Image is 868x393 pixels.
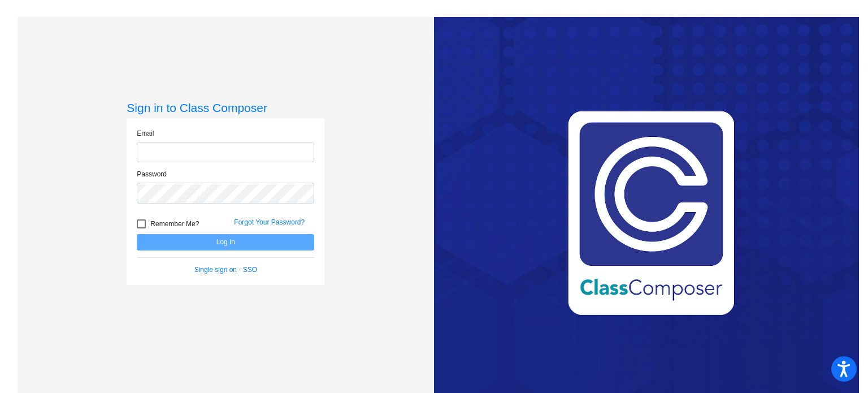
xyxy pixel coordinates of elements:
[150,217,199,231] span: Remember Me?
[234,218,305,226] a: Forgot Your Password?
[137,169,167,179] label: Password
[137,128,154,139] label: Email
[127,101,324,115] h3: Sign in to Class Composer
[194,266,257,274] a: Single sign on - SSO
[137,234,314,251] button: Log In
